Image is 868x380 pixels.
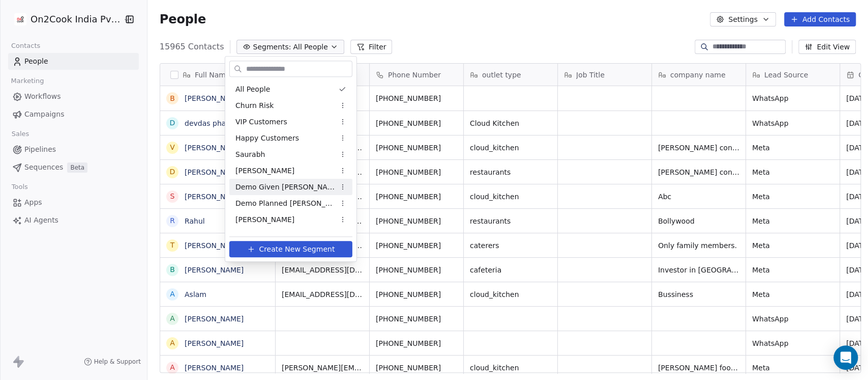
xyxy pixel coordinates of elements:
[235,214,294,225] span: [PERSON_NAME]
[235,117,287,127] span: VIP Customers
[235,84,270,95] span: All People
[229,241,352,258] button: Create New Segment
[235,231,331,241] span: [PERSON_NAME] Follow up
[235,182,335,193] span: Demo Given [PERSON_NAME]
[259,244,335,255] span: Create New Segment
[235,149,265,160] span: Saurabh
[235,198,335,209] span: Demo Planned [PERSON_NAME]
[235,166,294,176] span: [PERSON_NAME]
[235,100,274,111] span: Churn Risk
[235,133,299,144] span: Happy Customers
